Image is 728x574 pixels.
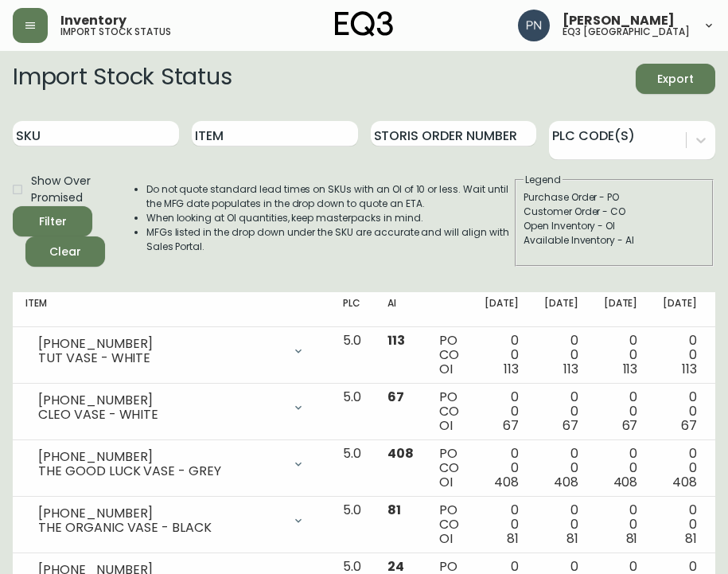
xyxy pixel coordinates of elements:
th: AI [375,292,426,327]
div: 0 0 [485,503,519,546]
li: When looking at OI quantities, keep masterpacks in mind. [146,211,513,225]
div: Filter [39,212,67,232]
span: 67 [681,416,697,435]
span: 113 [387,331,405,349]
span: OI [439,529,453,548]
div: 0 0 [485,447,519,490]
span: Show Over Promised [31,173,102,206]
li: MFGs listed in the drop down under the SKU are accurate and will align with Sales Portal. [146,225,513,254]
span: Export [648,69,703,89]
button: Filter [13,206,92,236]
div: 0 0 [663,503,697,546]
span: 81 [387,501,401,519]
button: Clear [25,236,105,267]
div: [PHONE_NUMBER] [38,450,282,464]
td: 5.0 [330,440,375,497]
th: PLC [330,292,375,327]
span: 408 [554,473,578,491]
div: 0 0 [544,447,578,490]
span: 67 [622,416,638,435]
div: 0 0 [663,390,697,433]
td: 5.0 [330,327,375,384]
th: [DATE] [591,292,651,327]
div: 0 0 [604,447,638,490]
span: 113 [504,360,519,378]
img: 496f1288aca128e282dab2021d4f4334 [518,10,550,41]
span: 81 [685,529,697,548]
div: [PHONE_NUMBER]TUT VASE - WHITE [25,334,317,369]
legend: Legend [524,173,563,187]
span: 67 [503,416,519,435]
li: Do not quote standard lead times on SKUs with an OI of 10 or less. Wait until the MFG date popula... [146,182,513,211]
span: Clear [38,242,92,262]
div: PO CO [439,503,459,546]
span: 81 [626,529,638,548]
div: 0 0 [485,334,519,377]
div: PO CO [439,390,459,433]
div: [PHONE_NUMBER] [38,506,282,521]
div: Open Inventory - OI [524,219,705,233]
span: 408 [387,444,414,463]
span: [PERSON_NAME] [563,14,675,27]
span: 408 [613,473,638,491]
td: 5.0 [330,497,375,553]
th: [DATE] [531,292,591,327]
h5: import stock status [60,27,171,37]
div: 0 0 [485,390,519,433]
div: Customer Order - CO [524,205,705,219]
div: CLEO VASE - WHITE [38,408,282,422]
th: [DATE] [472,292,531,327]
span: 67 [563,416,578,435]
th: Item [13,292,330,327]
div: Available Inventory - AI [524,233,705,248]
span: 113 [623,360,638,378]
div: Purchase Order - PO [524,190,705,205]
div: 0 0 [544,390,578,433]
img: logo [335,11,394,37]
button: Export [636,64,715,94]
div: [PHONE_NUMBER]CLEO VASE - WHITE [25,390,317,425]
div: [PHONE_NUMBER] [38,393,282,408]
th: [DATE] [650,292,710,327]
span: 67 [387,388,404,406]
div: PO CO [439,334,459,377]
span: 113 [682,360,697,378]
span: 81 [507,529,519,548]
h5: eq3 [GEOGRAPHIC_DATA] [563,27,690,37]
span: 408 [672,473,697,491]
div: PO CO [439,447,459,490]
div: 0 0 [544,503,578,546]
div: THE GOOD LUCK VASE - GREY [38,464,282,478]
div: 0 0 [604,334,638,377]
span: OI [439,416,453,435]
div: 0 0 [604,503,638,546]
td: 5.0 [330,384,375,440]
div: 0 0 [604,390,638,433]
span: Inventory [60,14,127,27]
div: 0 0 [663,447,697,490]
div: TUT VASE - WHITE [38,351,282,365]
div: 0 0 [663,334,697,377]
div: [PHONE_NUMBER]THE ORGANIC VASE - BLACK [25,503,317,538]
span: OI [439,360,453,378]
span: 408 [494,473,519,491]
span: OI [439,473,453,491]
div: [PHONE_NUMBER]THE GOOD LUCK VASE - GREY [25,447,317,482]
div: THE ORGANIC VASE - BLACK [38,521,282,535]
div: [PHONE_NUMBER] [38,337,282,351]
div: 0 0 [544,334,578,377]
h2: Import Stock Status [13,64,232,94]
span: 81 [566,529,578,548]
span: 113 [563,360,578,378]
